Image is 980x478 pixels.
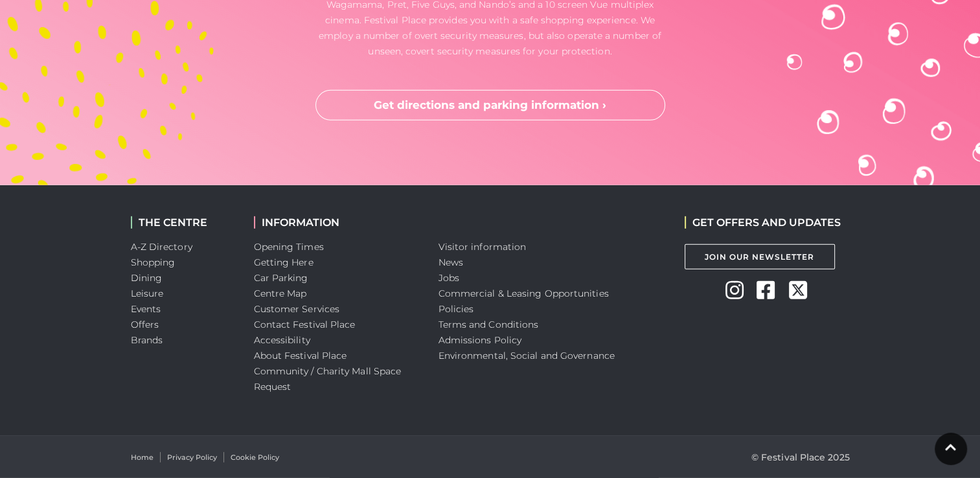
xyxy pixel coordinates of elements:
[131,319,159,330] a: Offers
[254,350,347,361] a: About Festival Place
[685,216,841,229] h2: GET OFFERS AND UPDATES
[131,256,176,268] a: Shopping
[254,256,313,268] a: Getting Here
[131,452,154,463] a: Home
[131,216,234,229] h2: THE CENTRE
[439,272,459,284] a: Jobs
[231,452,279,463] a: Cookie Policy
[254,241,324,253] a: Opening Times
[131,288,164,299] a: Leisure
[439,241,527,253] a: Visitor information
[439,256,463,268] a: News
[254,334,310,346] a: Accessibility
[439,303,474,315] a: Policies
[131,272,163,284] a: Dining
[439,319,539,330] a: Terms and Conditions
[131,241,192,253] a: A-Z Directory
[751,450,850,465] p: © Festival Place 2025
[439,288,609,299] a: Commercial & Leasing Opportunities
[254,303,340,315] a: Customer Services
[254,365,402,393] a: Community / Charity Mall Space Request
[254,216,419,229] h2: INFORMATION
[439,350,615,361] a: Environmental, Social and Governance
[167,452,217,463] a: Privacy Policy
[254,272,308,284] a: Car Parking
[254,288,307,299] a: Centre Map
[254,319,356,330] a: Contact Festival Place
[685,244,835,269] a: Join Our Newsletter
[131,334,163,346] a: Brands
[131,303,161,315] a: Events
[439,334,522,346] a: Admissions Policy
[315,90,665,121] a: Get directions and parking information ›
